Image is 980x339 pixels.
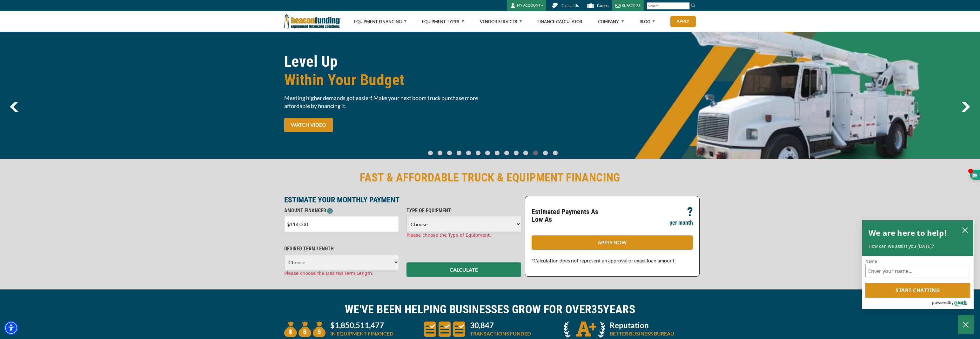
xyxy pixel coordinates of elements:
p: per month [669,219,693,227]
span: Contact Us [561,3,579,8]
span: 35 [591,303,603,316]
p: Reputation [610,322,674,329]
p: DESIRED TERM LENGTH [284,245,399,253]
span: Within Your Budget [284,71,486,89]
a: Company [598,11,624,32]
input: Name [865,265,970,277]
p: 30,847 [470,322,531,329]
h2: WE'VE BEEN HELPING BUSINESSES GROW FOR OVER YEARS [284,302,696,317]
input: $ [284,216,399,232]
button: close chatbox [960,226,970,234]
button: CALCULATE [406,262,521,277]
h2: FAST & AFFORDABLE TRUCK & EQUIPMENT FINANCING [284,170,696,185]
a: Go To Slide 11 [532,150,540,156]
span: *Calculation does not represent an approval or exact loan amount. [532,257,675,263]
img: Right Navigator [961,102,970,112]
img: three money bags to convey large amount of equipment financed [284,322,326,337]
a: Equipment Types [422,11,464,32]
img: tab_keywords_by_traffic_grey.svg [63,37,68,42]
div: Domain: [DOMAIN_NAME] [17,17,70,22]
div: Please choose the Desired Term Length. [284,270,399,277]
span: powered [932,298,949,307]
p: ? [687,208,693,216]
a: Go To Slide 1 [436,150,444,156]
a: Go To Slide 7 [493,150,501,156]
p: BETTER BUSINESS BUREAU [610,330,674,337]
h2: We are here to help! [869,227,947,239]
p: IN EQUIPMENT FINANCED [330,330,393,337]
a: Go To Slide 3 [455,150,463,156]
div: Accessibility Menu [4,321,18,335]
a: Powered by Olark - open in a new tab [932,298,973,309]
img: A + icon [564,322,605,339]
div: v 4.0.25 [18,10,31,15]
a: Go To Slide 0 [426,150,434,156]
input: Search [647,2,690,10]
img: website_grey.svg [10,17,15,22]
a: WATCH VIDEO [284,118,333,132]
a: Apply [670,16,696,27]
span: by [949,298,954,307]
a: Go To Slide 2 [446,150,453,156]
a: Blog [640,11,655,32]
div: Domain Overview [24,37,57,42]
a: next [961,102,970,112]
a: Finance Calculator [537,11,582,32]
a: Go To Slide 10 [522,150,530,156]
img: Search [691,3,696,8]
span: Meeting higher demands got easier! Make your next boom truck purchase more affordable by financin... [284,94,486,110]
img: Beacon Funding Corporation logo [284,11,341,32]
a: Go To Slide 4 [465,150,472,156]
div: Keywords by Traffic [70,37,107,42]
a: previous [10,102,18,112]
img: tab_domain_overview_orange.svg [17,37,22,42]
img: Left Navigator [10,102,18,112]
div: Please choose the Type of Equipment. [406,232,521,239]
a: Go To Slide 8 [503,150,510,156]
div: olark chatbox [862,220,974,309]
p: TRANSACTIONS FUNDED [470,330,531,337]
h1: Level Up [284,52,486,89]
a: Clear search text [683,3,688,9]
label: Name [865,259,970,263]
a: Go To Slide 13 [551,150,559,156]
p: ESTIMATE YOUR MONTHLY PAYMENT [284,196,521,204]
a: Go To Slide 6 [484,150,491,156]
a: Go To Slide 9 [512,150,520,156]
span: Careers [597,3,609,8]
button: Close Chatbox [958,315,974,334]
p: $1,850,511,477 [330,322,393,329]
a: Equipment Financing [354,11,406,32]
p: Estimated Payments As Low As [532,208,608,223]
a: Go To Slide 12 [541,150,549,156]
button: Start chatting [865,283,970,298]
a: Go To Slide 5 [474,150,482,156]
img: logo_orange.svg [10,10,15,15]
img: three document icons to convery large amount of transactions funded [424,322,465,337]
p: AMOUNT FINANCED [284,207,399,214]
p: TYPE OF EQUIPMENT [406,207,521,214]
a: APPLY NOW [532,235,693,250]
p: How can we assist you [DATE]? [869,243,967,249]
a: Vendor Services [480,11,522,32]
